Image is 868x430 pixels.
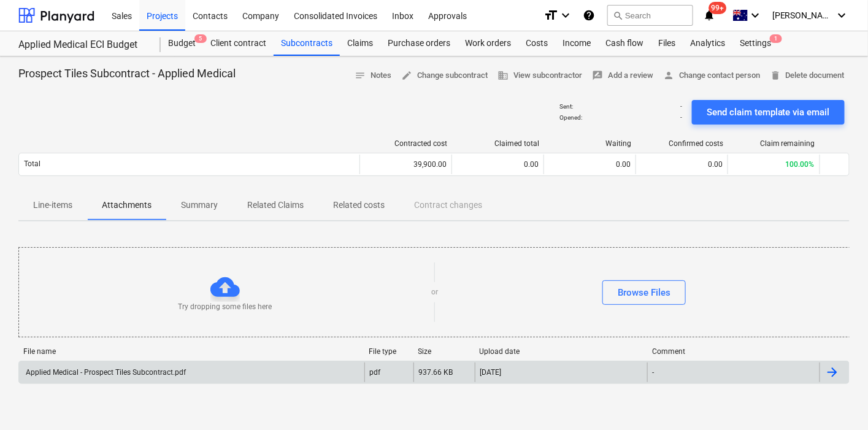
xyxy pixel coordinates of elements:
a: Purchase orders [380,31,458,56]
button: Change subcontract [396,66,493,85]
span: 1 [770,34,782,43]
div: 39,900.00 [359,155,451,174]
p: Attachments [102,199,152,212]
span: business [497,70,509,81]
a: Claims [340,31,380,56]
div: File type [369,347,409,356]
div: File name [23,347,359,356]
span: rate_review [592,70,603,81]
div: Confirmed costs [641,139,723,148]
span: edit [401,70,412,81]
button: Browse Files [602,280,686,305]
span: person [663,70,674,81]
div: - [653,368,655,377]
a: Budget5 [161,31,203,56]
button: View subcontractor [493,66,587,85]
span: View subcontractor [497,69,582,83]
span: search [613,10,623,20]
p: Try dropping some files here [179,302,272,312]
p: Opened : [559,113,582,121]
p: Prospect Tiles Subcontract - Applied Medical [18,66,236,81]
a: Costs [518,31,555,56]
p: Line-items [33,199,72,212]
span: 0.00 [708,160,723,169]
span: Delete document [770,69,845,83]
div: [DATE] [480,368,502,377]
div: Size [418,347,470,356]
div: 937.66 KB [419,368,453,377]
span: 0.00 [524,160,539,169]
div: Comment [652,347,815,356]
span: [PERSON_NAME] [772,10,834,20]
span: 100.00% [786,160,815,169]
span: notes [355,70,366,81]
p: Total [24,159,40,169]
a: Client contract [203,31,274,56]
div: Applied Medical ECI Budget [18,39,146,52]
div: Try dropping some files hereorBrowse Files [18,247,851,337]
button: Search [607,5,693,26]
button: Add a review [587,66,658,85]
a: Work orders [458,31,518,56]
i: keyboard_arrow_down [748,8,762,23]
span: delete [770,70,781,81]
span: 5 [194,34,207,43]
button: Send claim template via email [692,100,845,125]
span: 0.00 [616,160,631,169]
button: Notes [350,66,396,85]
div: Claimed total [457,139,539,148]
p: or [431,287,438,298]
p: Related Claims [247,199,304,212]
div: Upload date [480,347,643,356]
div: Browse Files [618,285,670,301]
div: pdf [370,368,381,377]
i: keyboard_arrow_down [558,8,573,23]
button: Delete document [765,66,850,85]
i: keyboard_arrow_down [835,8,850,23]
a: Analytics [683,31,732,56]
button: Change contact person [658,66,765,85]
a: Files [651,31,683,56]
span: Add a review [592,69,653,83]
p: Sent : [559,102,573,110]
div: Waiting [549,139,631,148]
div: Send claim template via email [707,104,830,120]
a: Income [555,31,598,56]
i: notifications [703,8,715,23]
a: Settings1 [732,31,778,56]
div: Settings [732,31,778,56]
div: Claim remaining [733,139,815,148]
a: Subcontracts [274,31,340,56]
span: Change subcontract [401,69,488,83]
span: Notes [355,69,391,83]
a: Cash flow [598,31,651,56]
span: 99+ [709,2,727,14]
div: Budget [161,31,203,56]
div: Applied Medical - Prospect Tiles Subcontract.pdf [24,368,186,377]
p: Related costs [333,199,385,212]
span: Change contact person [663,69,760,83]
div: Contracted cost [365,139,447,148]
i: Knowledge base [583,8,595,23]
p: Summary [181,199,218,212]
p: - [680,102,682,110]
i: format_size [543,8,558,23]
p: - [680,113,682,121]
